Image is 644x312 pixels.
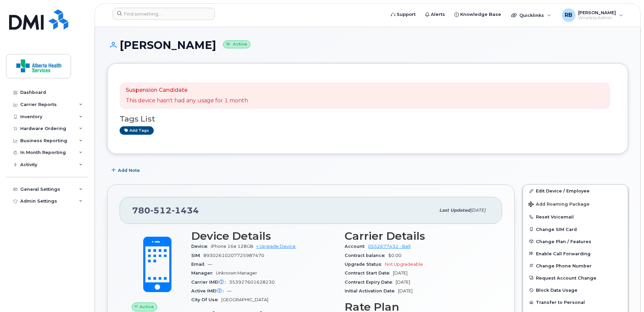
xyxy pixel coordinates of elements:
[191,280,229,285] span: Carrier IMEI
[523,248,628,260] button: Enable Call Forwarding
[172,205,199,215] span: 1434
[126,97,248,105] p: This device hasn't had any usage for 1 month
[191,262,208,267] span: Email
[132,205,199,215] span: 780
[191,297,221,302] span: City Of Use
[345,230,490,242] h3: Carrier Details
[223,41,250,48] small: Active
[107,164,146,176] button: Add Note
[191,288,227,293] span: Active IMEI
[523,284,628,296] button: Block Data Usage
[211,244,253,249] span: iPhone 16e 128GB
[523,235,628,248] button: Change Plan / Features
[140,304,154,310] span: Active
[107,39,628,51] h1: [PERSON_NAME]
[229,280,275,285] span: 353927601628230
[345,270,393,276] span: Contract Start Date
[385,262,423,267] span: Not Upgradeable
[536,239,591,244] span: Change Plan / Features
[523,260,628,272] button: Change Phone Number
[523,197,628,211] button: Add Roaming Package
[208,262,212,267] span: —
[528,202,590,208] span: Add Roaming Package
[150,205,172,215] span: 512
[523,223,628,235] button: Change SIM Card
[398,288,413,293] span: [DATE]
[536,251,591,256] span: Enable Call Forwarding
[388,253,401,258] span: $0.00
[345,262,385,267] span: Upgrade Status
[523,211,628,223] button: Reset Voicemail
[216,270,257,276] span: Unknown Manager
[523,185,628,197] a: Edit Device / Employee
[345,253,388,258] span: Contract balance
[191,253,203,258] span: SIM
[227,288,231,293] span: —
[368,244,411,249] a: 0552677432 - Bell
[120,115,616,123] h3: Tags List
[393,270,407,276] span: [DATE]
[221,297,268,302] span: [GEOGRAPHIC_DATA]
[191,244,211,249] span: Device
[120,126,154,135] a: Add tags
[256,244,296,249] a: + Upgrade Device
[396,280,410,285] span: [DATE]
[118,167,140,174] span: Add Note
[345,280,396,285] span: Contract Expiry Date
[191,230,337,242] h3: Device Details
[345,244,368,249] span: Account
[126,86,248,94] p: Suspension Candidate
[470,208,486,213] span: [DATE]
[523,272,628,284] button: Request Account Change
[191,270,216,276] span: Manager
[439,208,470,213] span: Last updated
[523,296,628,308] button: Transfer to Personal
[345,288,398,293] span: Initial Activation Date
[203,253,264,258] span: 89302610207725987470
